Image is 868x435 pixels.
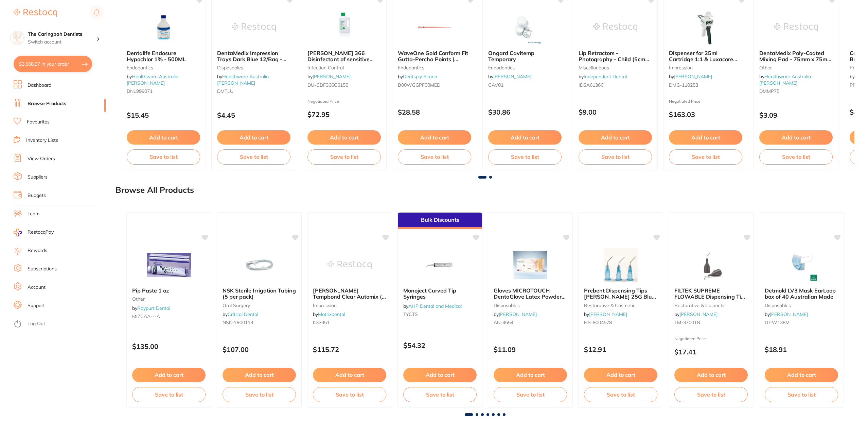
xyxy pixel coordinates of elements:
[674,368,748,382] button: Add to cart
[127,88,200,94] small: DNL999071
[494,387,567,402] button: Save to list
[503,11,547,45] img: Ongard Cavitemp Temporary
[403,287,456,300] span: Monoject Curved Tip Syringes
[223,303,296,308] small: oral surgery
[223,287,296,300] b: NSK Sterile Irrigation Tubing (5 per pack)
[599,248,643,282] img: Prebent Dispensing Tips HENRY SCHEIN 25G Blue 100 pack
[147,248,191,282] img: Pip Paste 1 oz
[132,305,170,311] span: by
[307,130,381,145] button: Add to cart
[28,82,51,89] a: Dashboard
[217,73,269,86] span: by
[28,155,55,162] a: View Orders
[217,111,290,119] p: $4.45
[669,73,712,80] span: by
[579,50,652,63] b: Lip Retractors - Photography - Child (5cm Wide)
[28,229,54,236] span: RestocqPay
[132,287,169,294] span: Pip Paste 1 oz
[759,88,833,94] small: DMMP75
[759,65,833,70] small: other
[403,287,477,300] b: Monoject Curved Tip Syringes
[132,387,206,402] button: Save to list
[669,111,742,118] p: $163.03
[584,287,657,300] b: Prebent Dispensing Tips HENRY SCHEIN 25G Blue 100 pack
[132,313,160,319] span: MIZCAA---A
[398,213,482,229] div: Bulk Discounts
[488,108,562,116] p: $30.86
[403,387,477,402] button: Save to list
[759,50,833,63] b: DentaMedix Poly-Coated Mixing Pad - 75mm x 75mm 100/Pad
[674,287,748,300] b: FILTEK SUPREME FLOWABLE Dispensing Tips 20G pk 20 Grey
[593,11,637,45] img: Lip Retractors - Photography - Child (5cm Wide)
[774,11,818,45] img: DentaMedix Poly-Coated Mixing Pad - 75mm x 75mm 100/Pad
[584,287,656,306] span: Prebent Dispensing Tips [PERSON_NAME] 25G Blue 100 pack
[217,149,290,164] button: Save to list
[313,287,386,306] span: [PERSON_NAME] Tempbond Clear Automix (1 x 6g)
[237,248,281,282] img: NSK Sterile Irrigation Tubing (5 per pack)
[14,9,57,17] img: Restocq Logo
[307,149,381,164] button: Save to list
[223,319,253,325] span: NSK-Y900113
[403,368,477,382] button: Add to cart
[217,73,269,86] a: Healthware Australia [PERSON_NAME]
[765,387,838,402] button: Save to list
[223,311,258,317] span: by
[674,336,748,341] small: Negotiated Price
[217,65,290,70] small: Disposables
[403,303,462,309] span: by
[403,311,418,317] span: TYCTS
[28,211,39,217] a: Team
[674,73,712,80] a: [PERSON_NAME]
[494,303,567,308] small: disposables
[398,65,471,70] small: endodontics
[669,65,742,70] small: impression
[584,73,627,80] a: Independent Dental
[579,65,652,70] small: miscellaneous
[584,368,657,382] button: Add to cart
[132,296,206,302] small: other
[494,346,567,353] p: $11.09
[493,73,531,80] a: [PERSON_NAME]
[759,149,833,164] button: Save to list
[679,311,718,317] a: [PERSON_NAME]
[127,130,200,145] button: Add to cart
[223,287,296,300] span: NSK Sterile Irrigation Tubing (5 per pack)
[779,248,823,282] img: Detmold LV3 Mask EarLoop box of 40 Australian Made
[494,287,567,300] b: Gloves MICROTOUCH DentaGlove Latex Powder Free Small x 100
[579,149,652,164] button: Save to list
[28,174,48,181] a: Suppliers
[765,319,790,325] span: DT-W138M
[488,65,562,70] small: endodontics
[579,130,652,145] button: Add to cart
[584,303,657,308] small: restorative & cosmetic
[494,287,566,306] span: Gloves MICROTOUCH DentaGlove Latex Powder Free Small x 100
[488,149,562,164] button: Save to list
[313,346,386,353] p: $115.72
[307,65,381,70] small: infection control
[14,229,54,236] a: RestocqPay
[127,73,178,86] a: Healthware Australia [PERSON_NAME]
[127,65,200,70] small: Endodontics
[11,31,24,45] img: The Caringbah Dentists
[403,341,477,349] p: $54.32
[412,11,457,45] img: WaveOne Gold Conform Fit Gutta-Percha Points | Medium
[674,287,747,306] span: FILTEK SUPREME FLOWABLE Dispensing Tips 20G pk 20 Grey
[28,284,46,291] a: Account
[579,73,627,80] span: by
[765,368,838,382] button: Add to cart
[403,73,437,80] a: Dentsply Sirona
[674,387,748,402] button: Save to list
[674,303,748,308] small: restorative & cosmetic
[398,130,471,145] button: Add to cart
[127,50,200,63] b: Dentalife Endosure Hypochlor 1% - 500ML
[28,320,45,327] a: Log Out
[223,346,296,353] p: $107.00
[669,149,742,164] button: Save to list
[307,73,351,80] span: by
[584,346,657,353] p: $12.91
[584,319,612,325] span: HS-9004578
[232,11,276,45] img: DentaMedix Impression Trays Dark Blue 12/Bag - Large Upper
[228,311,258,317] a: Critical Dental
[127,73,178,86] span: by
[579,108,652,116] p: $9.00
